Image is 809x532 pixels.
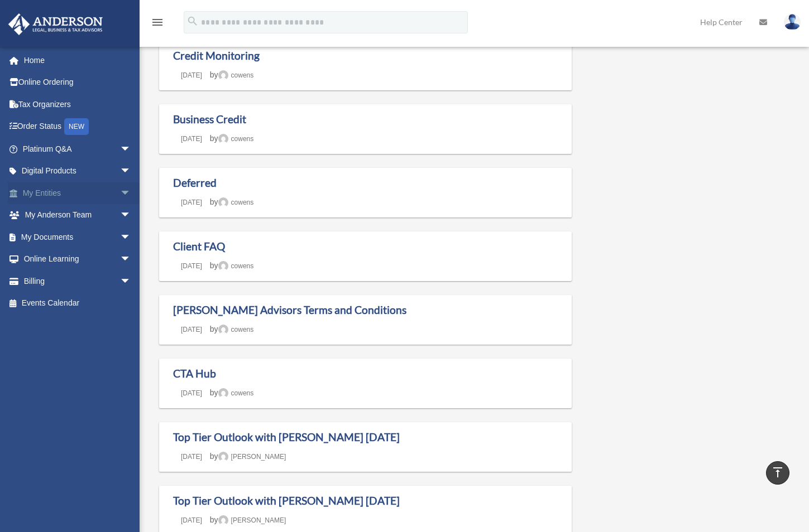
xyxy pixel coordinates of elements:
[8,49,142,71] a: Home
[210,388,253,397] span: by
[218,135,254,143] a: cowens
[210,515,286,524] span: by
[8,71,148,94] a: Online Ordering
[5,13,106,35] img: Anderson Advisors Platinum Portal
[120,248,142,271] span: arrow_drop_down
[173,49,260,62] a: Credit Monitoring
[173,431,400,443] a: Top Tier Outlook with [PERSON_NAME] [DATE]
[8,115,148,138] a: Order StatusNEW
[173,303,406,316] a: [PERSON_NAME] Advisors Terms and Conditions
[218,326,254,333] a: cowens
[173,326,210,333] a: [DATE]
[8,270,148,292] a: Billingarrow_drop_down
[8,93,148,115] a: Tax Organizers
[120,182,142,205] span: arrow_drop_down
[218,516,286,524] a: [PERSON_NAME]
[8,248,148,270] a: Online Learningarrow_drop_down
[8,292,148,315] a: Events Calendar
[8,182,148,204] a: My Entitiesarrow_drop_down
[218,262,254,270] a: cowens
[173,453,210,461] a: [DATE]
[173,71,210,79] a: [DATE]
[210,197,253,206] span: by
[173,176,217,189] a: Deferred
[8,226,148,248] a: My Documentsarrow_drop_down
[210,452,286,461] span: by
[173,494,400,507] a: Top Tier Outlook with [PERSON_NAME] [DATE]
[8,204,148,226] a: My Anderson Teamarrow_drop_down
[8,138,148,160] a: Platinum Q&Aarrow_drop_down
[210,261,253,270] span: by
[210,325,253,333] span: by
[218,199,254,206] a: cowens
[173,135,210,143] a: [DATE]
[64,118,89,135] div: NEW
[218,389,254,397] a: cowens
[218,71,254,79] a: cowens
[210,134,253,143] span: by
[173,367,216,380] a: CTA Hub
[766,461,789,485] a: vertical_align_top
[173,240,225,253] a: Client FAQ
[784,14,801,30] img: User Pic
[173,516,210,524] a: [DATE]
[151,16,164,29] i: menu
[8,160,148,182] a: Digital Productsarrow_drop_down
[120,204,142,227] span: arrow_drop_down
[120,270,142,293] span: arrow_drop_down
[210,70,253,79] span: by
[173,389,210,397] a: [DATE]
[218,453,286,461] a: [PERSON_NAME]
[120,226,142,249] span: arrow_drop_down
[173,262,210,270] a: [DATE]
[173,199,210,206] a: [DATE]
[151,20,164,29] a: menu
[173,113,246,125] a: Business Credit
[120,138,142,161] span: arrow_drop_down
[771,466,784,479] i: vertical_align_top
[186,15,199,27] i: search
[120,160,142,183] span: arrow_drop_down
